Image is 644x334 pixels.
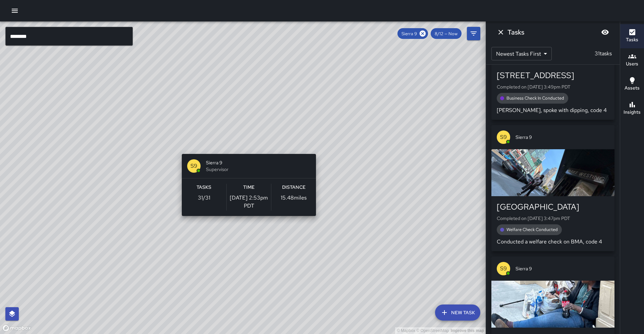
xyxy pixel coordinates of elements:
[626,36,638,44] h6: Tasks
[467,27,480,40] button: Filters
[497,238,609,246] p: Conducted a welfare check on BMA, code 4
[206,166,311,173] span: Supervisor
[507,27,524,38] h6: Tasks
[491,47,552,60] div: Newest Tasks First
[620,24,644,48] button: Tasks
[397,28,428,39] div: Sierra 9
[502,95,568,101] span: Business Check In Conducted
[494,25,507,39] button: Dismiss
[497,215,609,222] p: Completed on [DATE] 3:47pm PDT
[497,106,609,114] p: [PERSON_NAME], spoke with dipping, code 4
[626,60,638,68] h6: Users
[497,202,609,212] div: [GEOGRAPHIC_DATA]
[491,125,614,251] button: S9Sierra 9[GEOGRAPHIC_DATA]Completed on [DATE] 3:47pm PDTWelfare Check ConductedConducted a welfa...
[206,159,311,166] span: Sierra 9
[620,97,644,121] button: Insights
[620,48,644,72] button: Users
[620,72,644,97] button: Assets
[500,265,507,273] p: S9
[197,184,211,191] h6: Tasks
[281,194,307,202] p: 15.48 miles
[592,50,614,58] p: 31 tasks
[497,83,609,90] p: Completed on [DATE] 3:49pm PDT
[397,31,421,37] span: Sierra 9
[497,70,609,81] div: [STREET_ADDRESS]
[598,25,612,39] button: Blur
[516,265,609,272] span: Sierra 9
[435,304,480,321] button: New Task
[624,109,641,116] h6: Insights
[191,162,197,170] p: S9
[625,85,640,92] h6: Assets
[502,227,562,232] span: Welfare Check Conducted
[282,184,306,191] h6: Distance
[431,31,462,37] span: 8/12 — Now
[243,184,255,191] h6: Time
[516,134,609,141] span: Sierra 9
[182,154,316,216] button: S9Sierra 9SupervisorTasks31/31Time[DATE] 2:53pm PDTDistance15.48miles
[500,133,507,141] p: S9
[227,194,271,210] p: [DATE] 2:53pm PDT
[198,194,210,202] p: 31 / 31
